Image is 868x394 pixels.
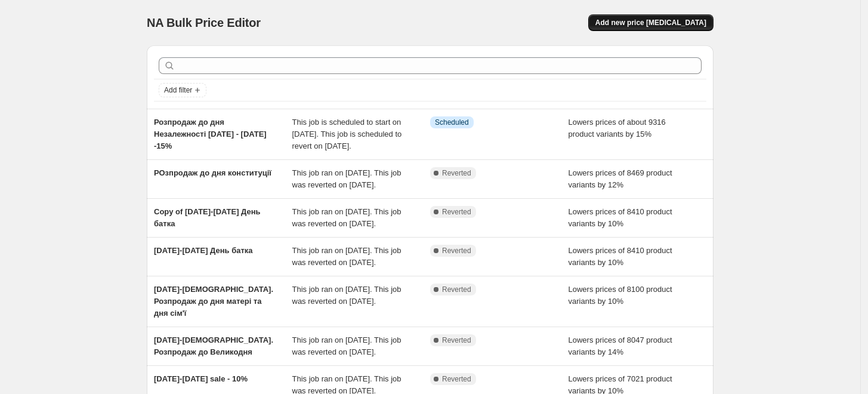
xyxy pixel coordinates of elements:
span: Lowers prices of 8100 product variants by 10% [569,285,672,306]
button: Add filter [159,83,206,97]
span: Lowers prices of 8410 product variants by 10% [569,246,672,267]
span: Reverted [442,285,471,294]
button: Add new price [MEDICAL_DATA] [588,14,713,31]
span: This job ran on [DATE]. This job was reverted on [DATE]. [292,285,401,306]
span: Lowers prices of 8410 product variants by 10% [569,207,672,228]
span: [DATE]-[DEMOGRAPHIC_DATA]. Розпродаж до Великодня [154,335,273,356]
span: This job ran on [DATE]. This job was reverted on [DATE]. [292,335,401,356]
span: This job ran on [DATE]. This job was reverted on [DATE]. [292,168,401,189]
span: This job is scheduled to start on [DATE]. This job is scheduled to revert on [DATE]. [292,118,402,150]
span: This job ran on [DATE]. This job was reverted on [DATE]. [292,246,401,267]
span: РОзпродаж до дня конституції [154,168,271,177]
span: This job ran on [DATE]. This job was reverted on [DATE]. [292,207,401,228]
span: Reverted [442,374,471,384]
span: Scheduled [435,118,469,127]
span: Reverted [442,207,471,217]
span: Розпродаж до дня Незалежності [DATE] - [DATE] -15% [154,118,267,150]
span: Reverted [442,335,471,345]
span: [DATE]-[DATE] sale - 10% [154,374,248,383]
span: Lowers prices of 8047 product variants by 14% [569,335,672,356]
span: [DATE]-[DEMOGRAPHIC_DATA]. Розпродаж до дня матері та дня сім'ї [154,285,273,318]
span: Lowers prices of 8469 product variants by 12% [569,168,672,189]
span: Reverted [442,168,471,178]
span: [DATE]-[DATE] День батка [154,246,253,255]
span: Add new price [MEDICAL_DATA] [595,18,706,27]
span: Lowers prices of about 9316 product variants by 15% [569,118,666,138]
span: Add filter [164,85,192,95]
span: Reverted [442,246,471,256]
span: NA Bulk Price Editor [147,16,261,29]
span: Copy of [DATE]-[DATE] День батка [154,207,261,228]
